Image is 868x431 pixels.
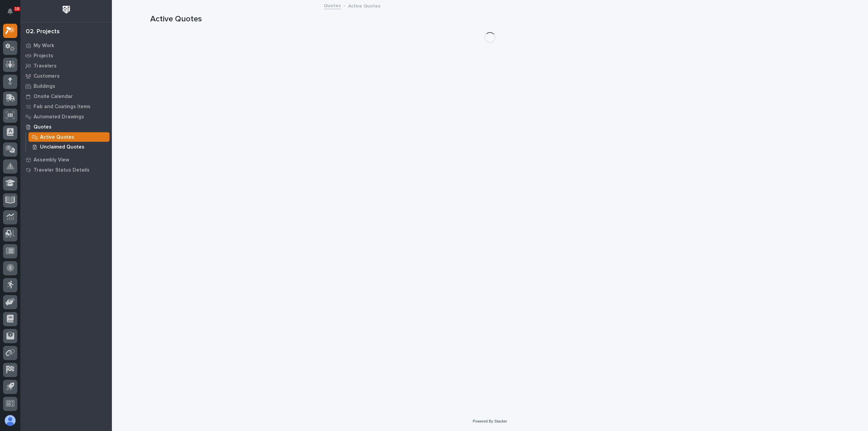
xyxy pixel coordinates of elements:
[34,43,54,49] p: My Work
[348,2,380,9] p: Active Quotes
[26,142,112,152] a: Unclaimed Quotes
[324,1,341,9] a: Quotes
[40,144,84,150] p: Unclaimed Quotes
[34,167,90,173] p: Traveler Status Details
[20,61,112,71] a: Travelers
[34,114,84,120] p: Automated Drawings
[20,155,112,165] a: Assembly View
[473,419,507,423] a: Powered By Stacker
[3,413,17,428] button: users-avatar
[15,6,19,11] p: 16
[60,3,73,16] img: Workspace Logo
[150,14,830,24] h1: Active Quotes
[20,165,112,175] a: Traveler Status Details
[34,73,60,79] p: Customers
[34,63,57,69] p: Travelers
[20,81,112,91] a: Buildings
[20,101,112,112] a: Fab and Coatings Items
[34,104,91,110] p: Fab and Coatings Items
[20,71,112,81] a: Customers
[20,122,112,132] a: Quotes
[34,83,55,90] p: Buildings
[20,51,112,61] a: Projects
[20,112,112,122] a: Automated Drawings
[20,40,112,51] a: My Work
[34,157,69,163] p: Assembly View
[8,8,17,19] div: Notifications16
[26,132,112,142] a: Active Quotes
[40,134,74,140] p: Active Quotes
[34,124,52,130] p: Quotes
[3,4,17,18] button: Notifications
[20,91,112,101] a: Onsite Calendar
[34,94,73,100] p: Onsite Calendar
[26,28,60,36] div: 02. Projects
[34,53,53,59] p: Projects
